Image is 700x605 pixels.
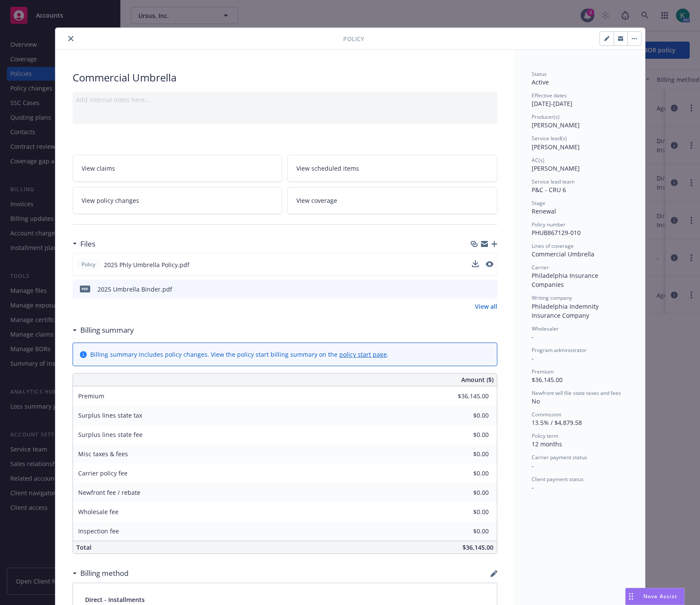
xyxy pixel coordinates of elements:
[475,302,497,311] a: View all
[532,92,567,99] span: Effective dates
[532,207,556,215] span: Renewal
[532,389,621,397] span: Newfront will file state taxes and fees
[532,432,558,439] span: Policy term
[532,157,545,164] span: AC(s)
[532,121,580,129] span: [PERSON_NAME]
[438,428,494,441] input: 0.00
[532,354,534,362] span: -
[532,164,580,172] span: [PERSON_NAME]
[78,411,142,419] span: Surplus lines state tax
[532,199,545,207] span: Stage
[532,221,566,228] span: Policy number
[486,260,493,269] button: preview file
[532,333,534,341] span: -
[532,242,574,250] span: Lines of coverage
[532,376,563,384] span: $36,145.00
[80,325,134,336] h3: Billing summary
[80,238,95,250] h3: Files
[532,462,534,470] span: -
[438,448,494,461] input: 0.00
[66,33,76,44] button: close
[532,368,554,375] span: Premium
[78,392,104,400] span: Premium
[78,527,119,535] span: Inspection fee
[78,469,128,477] span: Carrier policy fee
[80,568,128,579] h3: Billing method
[472,285,479,294] button: download file
[532,440,562,448] span: 12 months
[463,543,493,551] span: $36,145.00
[78,508,119,516] span: Wholesale fee
[532,454,587,461] span: Carrier payment status
[73,155,283,182] a: View claims
[486,261,493,267] button: preview file
[73,325,134,336] div: Billing summary
[532,346,587,354] span: Program administrator
[532,113,560,120] span: Producer(s)
[438,390,494,403] input: 0.00
[80,286,90,292] span: pdf
[287,187,497,214] a: View coverage
[532,264,549,271] span: Carrier
[438,506,494,518] input: 0.00
[73,70,497,85] div: Commercial Umbrella
[532,178,575,185] span: Service lead team
[532,186,566,194] span: P&C - CRU 6
[82,164,115,173] span: View claims
[532,483,534,491] span: -
[104,260,189,269] span: 2025 Phly Umbrella Policy.pdf
[76,543,91,551] span: Total
[296,164,359,173] span: View scheduled items
[78,430,143,439] span: Surplus lines state fee
[532,92,628,108] div: [DATE] - [DATE]
[438,486,494,499] input: 0.00
[532,143,580,151] span: [PERSON_NAME]
[626,588,636,605] div: Drag to move
[73,187,283,214] a: View policy changes
[73,568,128,579] div: Billing method
[287,155,497,182] a: View scheduled items
[486,285,494,294] button: preview file
[532,294,572,301] span: Writing company
[80,261,97,268] span: Policy
[532,418,582,427] span: 13.5% / $4,879.58
[90,350,389,359] div: Billing summary includes policy changes. View the policy start billing summary on the .
[532,229,581,237] span: PHUB867129-010
[76,95,494,104] div: Add internal notes here...
[78,450,128,458] span: Misc taxes & fees
[438,467,494,480] input: 0.00
[461,375,493,384] span: Amount ($)
[472,260,479,267] button: download file
[532,302,600,319] span: Philadelphia Indemnity Insurance Company
[532,70,547,78] span: Status
[97,285,172,294] div: 2025 Umbrella Binder.pdf
[532,476,584,483] span: Client payment status
[532,250,594,258] span: Commercial Umbrella
[532,271,600,289] span: Philadelphia Insurance Companies
[472,260,479,269] button: download file
[343,34,364,43] span: Policy
[438,409,494,422] input: 0.00
[82,196,139,205] span: View policy changes
[73,238,95,250] div: Files
[438,525,494,538] input: 0.00
[532,411,561,418] span: Commission
[296,196,337,205] span: View coverage
[339,350,387,358] a: policy start page
[532,325,559,332] span: Wholesaler
[625,588,685,605] button: Nova Assist
[643,593,677,600] span: Nova Assist
[532,135,567,142] span: Service lead(s)
[532,397,540,405] span: No
[78,488,140,497] span: Newfront fee / rebate
[532,78,549,86] span: Active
